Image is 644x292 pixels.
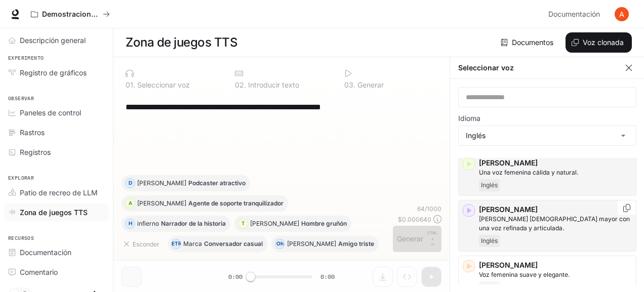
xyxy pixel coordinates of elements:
[479,215,630,232] font: [PERSON_NAME] [DEMOGRAPHIC_DATA] mayor con una voz refinada y articulada.
[479,205,538,214] font: [PERSON_NAME]
[479,271,570,278] font: Voz femenina suave y elegante.
[8,55,44,61] font: Experimento
[583,38,624,47] font: Voz clonada
[130,80,133,89] font: 1
[133,80,135,89] font: .
[4,104,109,121] a: Paneles de control
[188,179,246,187] font: Podcaster atractivo
[4,31,109,49] a: Descripción general
[8,235,34,241] font: Recursos
[8,175,34,181] font: Explorar
[544,4,608,24] a: Documentación
[4,143,109,161] a: Registros
[250,220,299,227] font: [PERSON_NAME]
[188,199,284,207] font: Agente de soporte tranquilizador
[137,199,186,207] font: [PERSON_NAME]
[122,236,164,252] button: Esconder
[349,80,353,89] font: 3
[20,128,45,137] font: Rastros
[4,64,109,81] a: Registro de gráficos
[122,175,250,191] button: D[PERSON_NAME]Podcaster atractivo
[26,4,114,24] button: Todos los espacios de trabajo
[129,180,132,186] font: D
[622,204,632,212] button: Copy Voice ID
[42,10,165,18] font: Demostraciones de IA en el mundo
[481,283,498,291] font: Inglés
[167,240,186,246] font: METRO
[20,188,98,197] font: Patio de recreo de LLM
[479,261,538,269] font: [PERSON_NAME]
[8,95,34,102] font: Observar
[20,36,86,45] font: Descripción general
[239,80,244,89] font: 2
[458,114,480,122] font: Idioma
[241,220,245,226] font: T
[137,220,159,227] font: infierno
[353,80,355,89] font: .
[479,158,538,167] font: [PERSON_NAME]
[168,236,267,252] button: METROMarcaConversador casual
[481,181,498,189] font: Inglés
[4,203,109,221] a: Zona de juegos TTS
[204,240,263,247] font: Conversador casual
[4,123,109,141] a: Rastros
[612,4,632,24] button: Avatar de usuario
[133,240,159,248] font: Esconder
[615,7,629,21] img: Avatar de usuario
[466,131,486,140] font: Inglés
[129,200,132,206] font: A
[20,68,87,77] font: Registro de gráficos
[161,220,226,227] font: Narrador de la historia
[235,80,239,89] font: 0
[479,215,632,233] p: Varón británico mayor con una voz refinada y articulada.
[126,80,130,89] font: 0
[137,179,186,187] font: [PERSON_NAME]
[566,32,632,53] button: Voz clonada
[234,216,351,232] button: T[PERSON_NAME]Hombre gruñón
[344,80,349,89] font: 0
[287,240,336,247] font: [PERSON_NAME]
[479,270,632,279] p: Voz femenina suave y elegante.
[499,32,557,53] a: Documentos
[244,80,246,89] font: .
[357,80,384,89] font: Generar
[459,126,636,145] div: Inglés
[183,240,202,247] font: Marca
[20,108,81,117] font: Paneles de control
[122,216,230,232] button: HinfiernoNarrador de la historia
[276,240,284,246] font: Oh
[479,169,578,176] font: Una voz femenina cálida y natural.
[248,80,299,89] font: Introducir texto
[137,80,190,89] font: Seleccionar voz
[126,35,237,50] font: Zona de juegos TTS
[338,240,374,247] font: Amigo triste
[20,208,88,217] font: Zona de juegos TTS
[301,220,347,227] font: Hombre gruñón
[4,243,109,261] a: Documentación
[122,195,288,212] button: A[PERSON_NAME]Agente de soporte tranquilizador
[20,148,51,156] font: Registros
[129,220,132,226] font: H
[479,168,632,177] p: Una voz femenina cálida y natural.
[271,236,379,252] button: Oh[PERSON_NAME]Amigo triste
[20,248,71,257] font: Documentación
[548,10,600,18] font: Documentación
[481,237,498,244] font: Inglés
[4,184,109,201] a: Patio de recreo de LLM
[512,38,553,47] font: Documentos
[20,268,58,276] font: Comentario
[4,263,109,281] a: Comentario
